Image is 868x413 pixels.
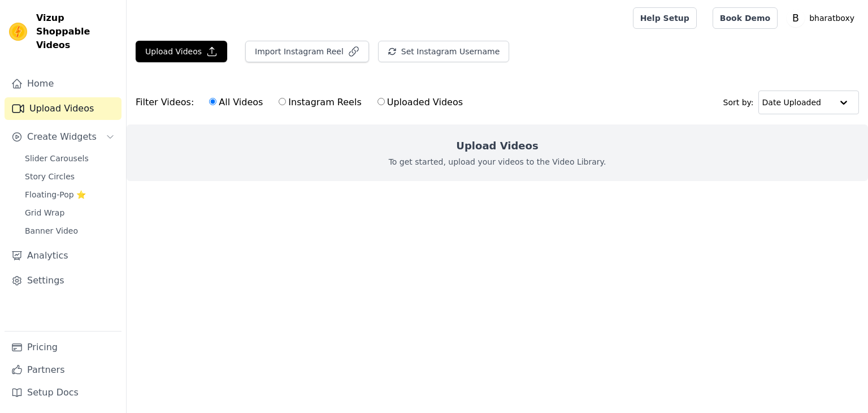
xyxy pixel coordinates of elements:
[377,98,385,105] input: Uploaded Videos
[25,171,75,182] span: Story Circles
[787,8,859,28] button: B bharatboxy
[25,207,64,218] span: Grid Wrap
[279,98,286,105] input: Instagram Reels
[5,244,121,267] a: Analytics
[36,11,117,52] span: Vizup Shoppable Videos
[27,130,97,144] span: Create Widgets
[18,169,121,184] a: Story Circles
[5,336,121,359] a: Pricing
[792,12,799,24] text: B
[245,41,369,62] button: Import Instagram Reel
[633,7,697,29] a: Help Setup
[25,153,89,164] span: Slider Carousels
[377,95,463,110] label: Uploaded Videos
[209,98,216,105] input: All Videos
[25,189,86,200] span: Floating-Pop ⭐
[456,138,538,154] h2: Upload Videos
[723,91,860,114] div: Sort by:
[5,97,121,120] a: Upload Videos
[5,126,121,148] button: Create Widgets
[5,359,121,381] a: Partners
[136,89,469,115] div: Filter Videos:
[18,187,121,203] a: Floating-Pop ⭐
[713,7,778,29] a: Book Demo
[136,41,227,62] button: Upload Videos
[378,41,509,62] button: Set Instagram Username
[209,95,263,110] label: All Videos
[5,72,121,95] a: Home
[5,269,121,292] a: Settings
[9,23,27,41] img: Vizup
[389,156,606,167] p: To get started, upload your videos to the Video Library.
[18,205,121,221] a: Grid Wrap
[278,95,362,110] label: Instagram Reels
[18,150,121,166] a: Slider Carousels
[805,8,859,28] p: bharatboxy
[18,223,121,239] a: Banner Video
[5,381,121,404] a: Setup Docs
[25,225,78,236] span: Banner Video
